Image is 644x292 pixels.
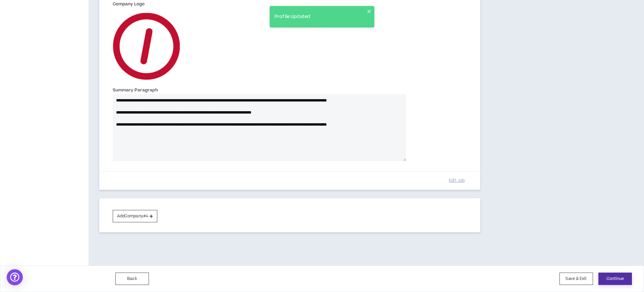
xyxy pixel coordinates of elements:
[7,269,23,285] div: Open Intercom Messenger
[598,273,632,285] button: Continue
[440,175,474,187] button: Edit Job
[272,11,367,22] div: Profile Updated
[559,273,593,285] button: Save & Exit
[367,9,372,14] button: close
[115,273,149,285] button: Back
[113,210,157,222] button: AddCompany#4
